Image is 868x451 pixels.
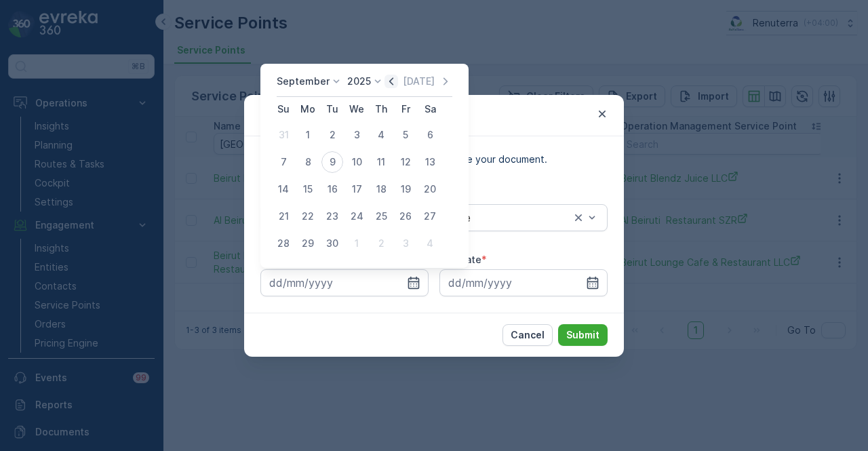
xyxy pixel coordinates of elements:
[370,233,392,254] div: 2
[273,205,294,227] div: 21
[260,269,429,296] input: dd/mm/yyyy
[321,205,343,227] div: 23
[369,97,393,121] th: Thursday
[419,233,441,254] div: 4
[370,178,392,200] div: 18
[395,205,416,227] div: 26
[395,124,416,146] div: 5
[297,233,319,254] div: 29
[346,205,368,227] div: 24
[321,151,343,173] div: 9
[344,97,369,121] th: Wednesday
[566,328,599,342] p: Submit
[419,178,441,200] div: 20
[321,124,343,146] div: 2
[418,97,442,121] th: Saturday
[321,233,343,254] div: 30
[273,178,294,200] div: 14
[395,151,416,173] div: 12
[277,75,330,88] p: September
[346,151,368,173] div: 10
[297,178,319,200] div: 15
[346,233,368,254] div: 1
[511,328,545,342] p: Cancel
[419,151,441,173] div: 13
[346,124,368,146] div: 3
[395,233,416,254] div: 3
[273,124,294,146] div: 31
[419,205,441,227] div: 27
[346,178,368,200] div: 17
[271,97,296,121] th: Sunday
[321,178,343,200] div: 16
[297,205,319,227] div: 22
[393,97,418,121] th: Friday
[419,124,441,146] div: 6
[370,124,392,146] div: 4
[273,151,294,173] div: 7
[439,269,608,296] input: dd/mm/yyyy
[347,75,371,88] p: 2025
[297,124,319,146] div: 1
[403,75,435,88] p: [DATE]
[296,97,320,121] th: Monday
[370,151,392,173] div: 11
[273,233,294,254] div: 28
[320,97,344,121] th: Tuesday
[370,205,392,227] div: 25
[502,324,553,346] button: Cancel
[558,324,608,346] button: Submit
[297,151,319,173] div: 8
[395,178,416,200] div: 19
